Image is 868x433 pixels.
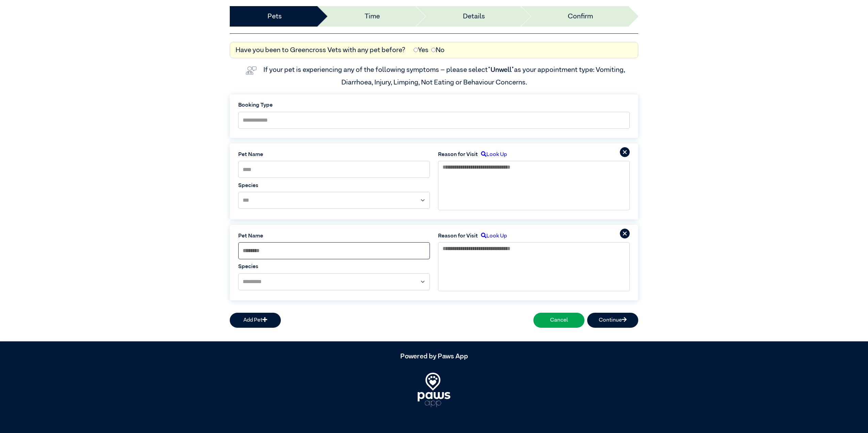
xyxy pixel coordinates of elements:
[478,151,507,159] label: Look Up
[438,232,478,240] label: Reason for Visit
[238,263,430,271] label: Species
[438,151,478,159] label: Reason for Visit
[263,66,626,86] label: If your pet is experiencing any of the following symptoms – please select as your appointment typ...
[478,232,507,240] label: Look Up
[418,373,450,407] img: PawsApp
[230,313,281,328] button: Add Pet
[238,182,430,190] label: Species
[238,232,430,240] label: Pet Name
[587,313,638,328] button: Continue
[431,45,445,55] label: No
[414,48,418,52] input: Yes
[236,45,405,55] label: Have you been to Greencross Vets with any pet before?
[230,352,638,360] h5: Powered by Paws App
[414,45,429,55] label: Yes
[243,64,259,77] img: vet
[533,313,584,328] button: Cancel
[238,151,430,159] label: Pet Name
[488,66,514,73] span: “Unwell”
[238,101,630,109] label: Booking Type
[431,48,436,52] input: No
[268,11,282,21] a: Pets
